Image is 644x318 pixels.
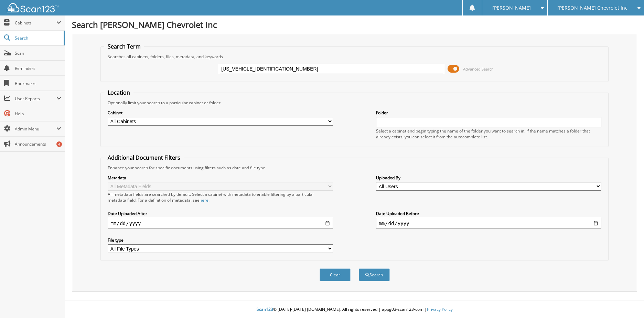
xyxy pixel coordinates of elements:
[15,141,61,147] span: Announcements
[376,211,601,216] label: Date Uploaded Before
[320,268,351,281] button: Clear
[108,211,333,216] label: Date Uploaded After
[257,306,273,312] span: Scan123
[376,110,601,116] label: Folder
[200,197,208,203] a: here
[376,175,601,181] label: Uploaded By
[108,191,333,203] div: All metadata fields are searched by default. Select a cabinet with metadata to enable filtering b...
[104,54,605,60] div: Searches all cabinets, folders, files, metadata, and keywords
[104,100,605,106] div: Optionally limit your search to a particular cabinet or folder
[104,43,144,50] legend: Search Term
[15,81,61,86] span: Bookmarks
[15,126,56,132] span: Admin Menu
[104,154,184,161] legend: Additional Document Filters
[359,268,390,281] button: Search
[65,301,644,318] div: © [DATE]-[DATE] [DOMAIN_NAME]. All rights reserved | appg03-scan123-com |
[15,96,56,102] span: User Reports
[7,3,58,12] img: scan123-logo-white.svg
[610,285,644,318] iframe: Chat Widget
[72,19,637,30] h1: Search [PERSON_NAME] Chevrolet Inc
[104,89,133,96] legend: Location
[15,20,56,26] span: Cabinets
[108,218,333,229] input: start
[104,165,605,171] div: Enhance your search for specific documents using filters such as date and file type.
[108,237,333,243] label: File type
[492,6,531,10] span: [PERSON_NAME]
[108,175,333,181] label: Metadata
[463,66,494,72] span: Advanced Search
[427,306,453,312] a: Privacy Policy
[376,128,601,140] div: Select a cabinet and begin typing the name of the folder you want to search in. If the name match...
[557,6,627,10] span: [PERSON_NAME] Chevrolet Inc
[56,141,62,147] div: 4
[108,110,333,116] label: Cabinet
[15,111,61,117] span: Help
[15,35,60,41] span: Search
[376,218,601,229] input: end
[15,65,61,71] span: Reminders
[15,50,61,56] span: Scan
